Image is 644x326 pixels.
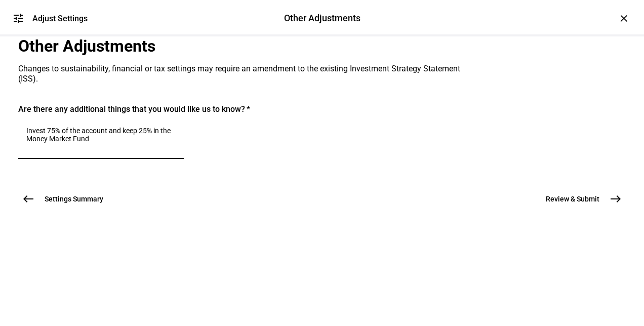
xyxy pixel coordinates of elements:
[610,193,622,205] mat-icon: east
[22,193,34,205] mat-icon: west
[45,194,103,204] span: Settings Summary
[546,194,599,204] span: Review & Submit
[32,14,88,23] div: Adjust Settings
[284,12,360,25] div: Other Adjustments
[18,189,115,209] button: Settings Summary
[18,64,474,84] div: Changes to sustainability, financial or tax settings may require an amendment to the existing Inv...
[18,36,474,56] div: Other Adjustments
[18,104,626,114] div: Are there any additional things that you would like us to know?
[616,10,632,26] div: ×
[12,12,24,24] mat-icon: tune
[534,189,626,209] button: Review & Submit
